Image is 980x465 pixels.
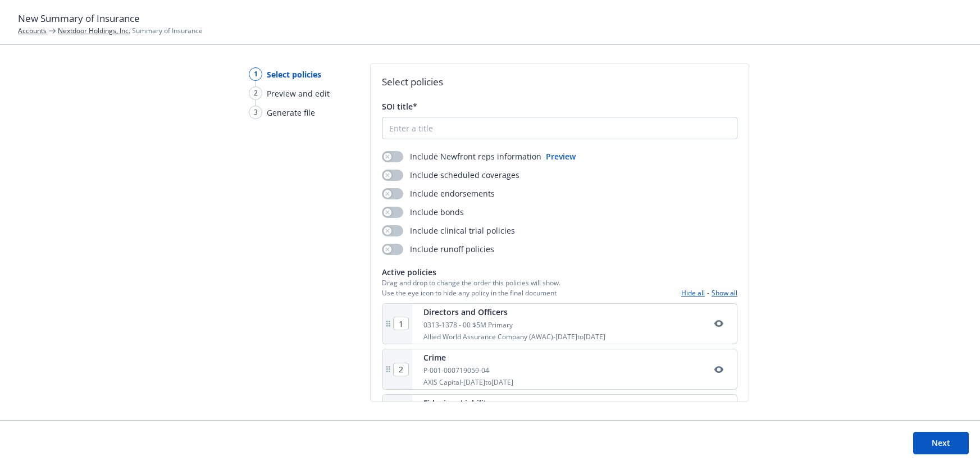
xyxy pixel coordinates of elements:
span: Preview and edit [267,88,330,99]
span: Active policies [382,266,560,278]
div: 0313-1378 - 00 $5M Primary [423,320,605,330]
span: Drag and drop to change the order this policies will show. Use the eye icon to hide any policy in... [382,278,560,297]
div: Include scheduled coverages [382,169,519,181]
div: Allied World Assurance Company (AWAC) - [DATE] to [DATE] [423,332,605,341]
span: SOI title* [382,101,417,112]
div: Fiduciary Liability[PHONE_NUMBER]AIG-[DATE]to[DATE] [382,394,737,435]
div: - [681,288,737,298]
div: P-001-000719059-04 [423,366,513,375]
span: Select policies [267,69,321,80]
h2: Select policies [382,75,737,89]
div: Include runoff policies [382,243,494,255]
div: 2 [249,86,262,100]
div: Crime [423,352,513,363]
div: Include bonds [382,206,464,218]
div: 3 [249,106,262,119]
div: Include endorsements [382,188,495,199]
div: Include Newfront reps information [382,151,541,162]
div: Fiduciary Liability [423,397,491,409]
span: Summary of Insurance [58,26,203,35]
button: Next [913,432,969,454]
div: Include clinical trial policies [382,225,515,236]
button: Hide all [681,288,705,298]
input: Enter a title [382,117,737,139]
a: Nextdoor Holdings, Inc. [58,26,130,35]
div: Directors and Officers [423,306,605,318]
div: 1 [249,67,262,81]
h1: New Summary of Insurance [18,11,962,26]
a: Accounts [18,26,47,35]
div: Directors and Officers0313-1378 - 00 $5M PrimaryAllied World Assurance Company (AWAC)-[DATE]to[DATE] [382,303,737,344]
button: Preview [546,151,576,162]
span: Generate file [267,107,315,118]
div: AXIS Capital - [DATE] to [DATE] [423,377,513,387]
button: Show all [712,288,737,298]
div: CrimeP-001-000719059-04AXIS Capital-[DATE]to[DATE] [382,349,737,390]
